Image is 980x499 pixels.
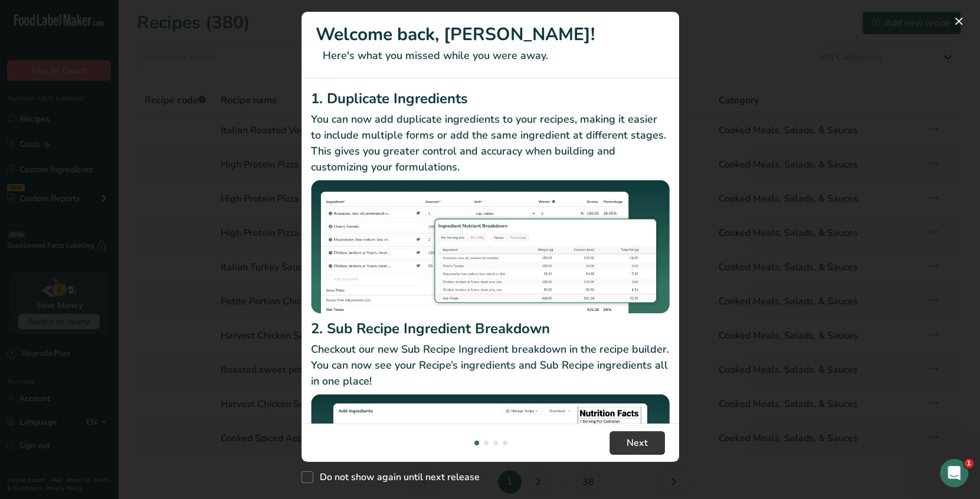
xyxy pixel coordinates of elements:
[311,342,670,389] p: Checkout our new Sub Recipe Ingredient breakdown in the recipe builder. You can now see your Reci...
[313,471,480,483] span: Do not show again until next release
[311,111,670,175] p: You can now add duplicate ingredients to your recipes, making it easier to include multiple forms...
[311,88,670,109] h2: 1. Duplicate Ingredients
[316,48,665,64] p: Here's what you missed while you were away.
[609,431,665,455] button: Next
[316,21,665,48] h1: Welcome back, [PERSON_NAME]!
[311,180,670,314] img: Duplicate Ingredients
[964,459,974,468] span: 1
[311,318,670,339] h2: 2. Sub Recipe Ingredient Breakdown
[627,436,648,450] span: Next
[940,459,968,487] iframe: Intercom live chat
